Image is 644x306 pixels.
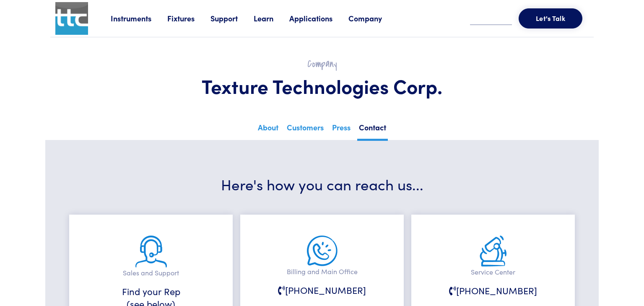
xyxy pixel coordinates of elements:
[480,236,506,267] img: service.png
[55,2,88,35] img: ttc_logo_1x1_v1.0.png
[256,120,280,139] a: About
[167,13,210,23] a: Fixtures
[432,267,554,277] p: Service Center
[261,284,383,297] h6: [PHONE_NUMBER]
[307,236,338,266] img: main-office.png
[348,13,398,23] a: Company
[289,13,348,23] a: Applications
[90,267,212,278] p: Sales and Support
[70,174,574,194] h3: Here's how you can reach us...
[285,120,325,139] a: Customers
[135,236,167,267] img: sales-and-support.png
[111,13,167,23] a: Instruments
[254,13,289,23] a: Learn
[261,266,383,277] p: Billing and Main Office
[519,8,582,29] button: Let's Talk
[70,74,574,98] h1: Texture Technologies Corp.
[330,120,352,139] a: Press
[210,13,254,23] a: Support
[432,284,554,297] h6: [PHONE_NUMBER]
[70,57,574,70] h2: Company
[357,120,388,141] a: Contact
